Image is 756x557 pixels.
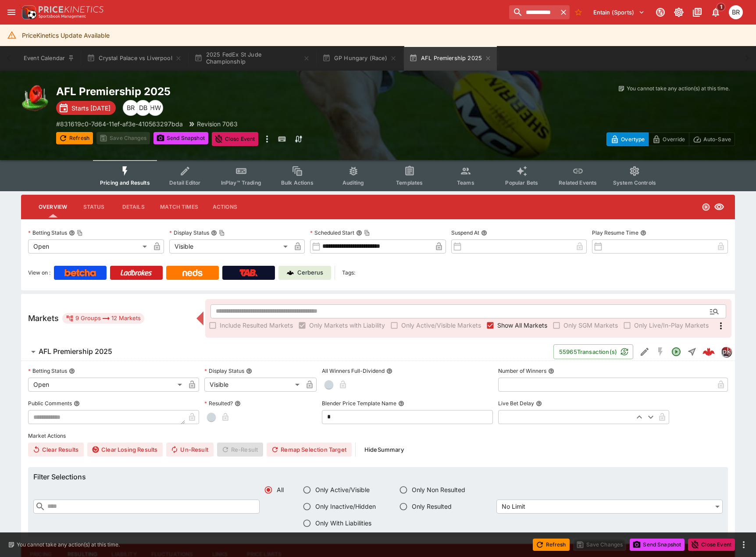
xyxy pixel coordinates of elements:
div: 8f6558e3-911e-47c4-8739-b41ead49e268 [703,346,715,358]
button: Copy To Clipboard [219,230,225,236]
div: Dylan Brown [135,100,151,116]
svg: Open [702,203,710,211]
button: Betting Status [69,368,75,374]
div: Visible [169,239,291,254]
button: Refresh [533,539,570,551]
h2: Copy To Clipboard [56,85,396,98]
span: Pricing and Results [100,179,150,186]
button: Display StatusCopy To Clipboard [211,230,217,236]
span: InPlay™ Trading [221,179,261,186]
img: pricekinetics [721,347,731,357]
span: Templates [396,179,423,186]
div: Open [28,239,150,254]
button: Overtype [606,132,649,146]
p: Live Bet Delay [498,400,534,407]
button: Overview [32,196,74,218]
button: Match Times [153,196,205,218]
button: Actions [205,196,245,218]
img: Neds [182,269,202,276]
button: open drawer [4,4,19,20]
span: Only Live/In-Play Markets [634,321,709,330]
label: Tags: [342,266,355,280]
button: Clear Losing Results [87,443,163,457]
button: Straight [684,344,700,360]
span: Teams [457,179,474,186]
button: Auto-Save [689,132,735,146]
button: Number of Winners [548,368,554,374]
span: Only Active/Visible Markets [401,321,481,330]
button: Close Event [212,132,259,146]
button: Send Snapshot [630,539,685,551]
button: 2025 FedEx St Jude Championship [189,46,315,71]
button: AFL Premiership 2025 [404,46,497,71]
input: search [509,5,557,19]
button: Blender Price Template Name [398,400,404,407]
label: View on : [28,266,50,280]
p: Cerberus [297,268,323,277]
button: Scheduled StartCopy To Clipboard [356,230,362,236]
p: Display Status [204,367,244,375]
button: more [738,539,749,550]
div: Ben Raymond [123,100,139,116]
span: 1 [717,3,726,11]
button: Open [668,344,684,360]
p: You cannot take any action(s) at this time. [17,541,120,549]
svg: Open [671,346,681,357]
span: Un-Result [166,443,213,457]
span: System Controls [613,179,656,186]
span: Only Inactive/Hidden [315,502,376,511]
img: Ladbrokes [120,269,152,276]
span: Show All Markets [497,321,547,330]
p: Suspend At [451,229,479,236]
span: Popular Bets [505,179,538,186]
img: Sportsbook Management [39,14,86,18]
p: Public Comments [28,400,72,407]
button: Documentation [689,4,705,20]
button: Toggle light/dark mode [671,4,687,20]
div: Open [28,378,185,392]
svg: More [716,321,726,331]
button: AFL Premiership 2025 [21,343,553,361]
p: Blender Price Template Name [322,400,396,407]
span: Detail Editor [169,179,200,186]
button: HideSummary [359,443,409,457]
span: Only Active/Visible [315,485,370,494]
button: Display Status [246,368,252,374]
img: Betcha [64,269,96,276]
div: PriceKinetics Update Available [22,27,110,43]
button: Event Calendar [18,46,80,71]
button: Clear Results [28,443,84,457]
button: Crystal Palace vs Liverpool [82,46,187,71]
p: Auto-Save [703,135,731,144]
div: Harry Walker [147,100,163,116]
p: Scheduled Start [310,229,354,236]
p: Betting Status [28,367,67,375]
p: Overtype [621,135,645,144]
img: logo-cerberus--red.svg [703,346,715,358]
span: Related Events [559,179,597,186]
img: australian_rules.png [21,85,49,113]
span: Bulk Actions [281,179,314,186]
button: Suspend At [481,230,487,236]
button: Refresh [56,132,93,144]
p: Starts [DATE] [71,104,111,113]
img: TabNZ [239,269,258,276]
h6: Filter Selections [33,472,723,482]
span: Auditing [342,179,364,186]
button: Live Bet Delay [536,400,542,407]
h6: AFL Premiership 2025 [39,347,112,356]
a: 8f6558e3-911e-47c4-8739-b41ead49e268 [700,343,717,361]
img: PriceKinetics Logo [19,4,37,21]
button: Play Resume Time [640,230,646,236]
p: Override [663,135,685,144]
div: Event type filters [93,160,663,191]
button: All Winners Full-Dividend [386,368,392,374]
label: Market Actions [28,429,728,443]
button: Details [114,196,153,218]
button: Notifications [708,4,724,20]
p: Number of Winners [498,367,546,375]
h5: Markets [28,313,59,323]
span: Only Non Resulted [412,485,465,494]
button: No Bookmarks [571,5,585,19]
span: Only SGM Markets [563,321,618,330]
